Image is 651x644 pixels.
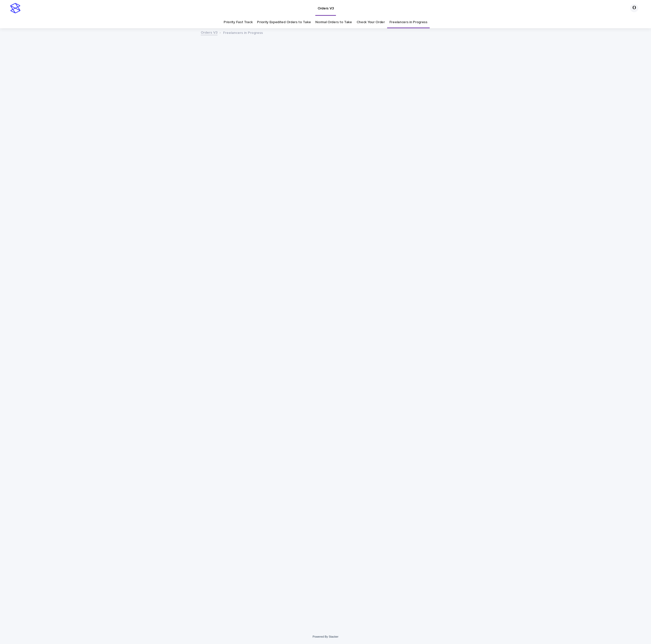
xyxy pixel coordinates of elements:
a: Priority Fast Track [224,16,252,28]
a: Check Your Order [357,16,385,28]
img: stacker-logo-s-only.png [10,3,20,13]
a: Normal Orders to Take [315,16,352,28]
div: О [630,4,638,12]
a: Powered By Stacker [313,635,338,638]
p: Freelancers in Progress [223,30,263,35]
a: Orders V3 [201,29,218,35]
a: Priority Expedited Orders to Take [257,16,311,28]
a: Freelancers in Progress [389,16,427,28]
